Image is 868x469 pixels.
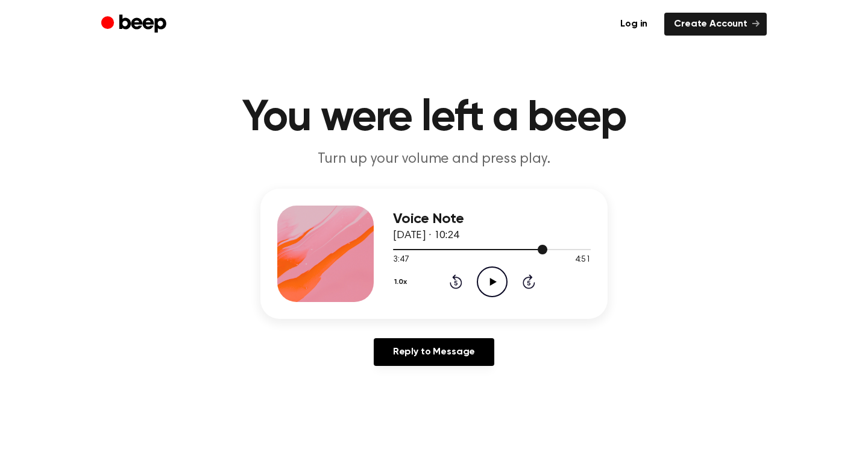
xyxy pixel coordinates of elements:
a: Reply to Message [374,338,494,366]
button: 1.0x [393,272,412,292]
span: 3:47 [393,254,409,266]
h1: You were left a beep [125,96,743,140]
span: [DATE] · 10:24 [393,230,459,241]
a: Create Account [664,13,767,36]
span: 4:51 [575,254,591,266]
h3: Voice Note [393,211,591,227]
a: Log in [611,13,657,36]
a: Beep [101,13,169,36]
p: Turn up your volume and press play. [203,150,665,169]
